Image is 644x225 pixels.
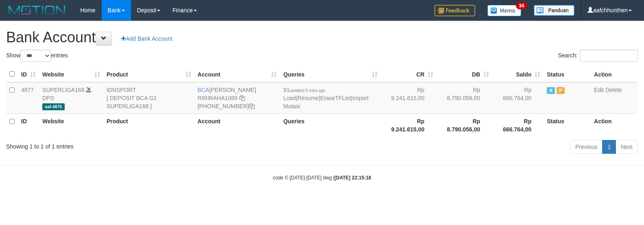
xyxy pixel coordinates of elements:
[239,95,245,101] a: Copy RIRIRAHA1089 to clipboard
[602,140,616,154] a: 1
[39,66,103,82] th: Website: activate to sort column ascending
[194,114,280,137] th: Account
[334,175,371,181] strong: [DATE] 22:15:18
[591,66,638,82] th: Action
[103,66,194,82] th: Product: activate to sort column ascending
[280,66,381,82] th: Queries: activate to sort column ascending
[487,5,522,16] img: Button%20Memo.svg
[18,114,39,137] th: ID
[116,32,177,46] a: Add Bank Account
[580,50,638,62] input: Search:
[194,66,280,82] th: Account: activate to sort column ascending
[198,87,210,93] span: BCA
[18,82,39,114] td: 4877
[492,82,544,114] td: Rp 666.764,00
[381,66,437,82] th: CR: activate to sort column ascending
[492,66,544,82] th: Saldo: activate to sort column ascending
[103,114,194,137] th: Product
[516,2,527,9] span: 34
[6,50,68,62] label: Show entries
[297,95,319,101] a: Resume
[434,5,475,16] img: Feedback.jpg
[6,4,68,16] img: MOTION_logo.png
[437,114,492,137] th: Rp 8.790.056,00
[544,66,591,82] th: Status
[249,103,255,109] a: Copy 4062281611 to clipboard
[42,87,85,93] a: SUPERLIGA168
[437,66,492,82] th: DB: activate to sort column ascending
[616,140,638,154] a: Next
[273,175,371,181] small: code © [DATE]-[DATE] dwg |
[381,82,437,114] td: Rp 9.241.615,00
[558,50,638,62] label: Search:
[283,87,325,93] span: 91
[42,103,65,110] span: aaf-4875
[280,114,381,137] th: Queries
[591,114,638,137] th: Action
[20,50,51,62] select: Showentries
[547,87,555,94] span: Active
[534,5,574,16] img: panduan.png
[437,82,492,114] td: Rp 8.790.056,00
[570,140,603,154] a: Previous
[381,114,437,137] th: Rp 9.241.615,00
[6,29,638,46] h1: Bank Account
[283,87,368,109] span: | | |
[320,95,351,101] a: EraseTFList
[18,66,39,82] th: ID: activate to sort column ascending
[492,114,544,137] th: Rp 666.764,00
[283,95,368,109] a: Import Mutasi
[6,139,262,151] div: Showing 1 to 1 of 1 entries
[594,87,604,93] a: Edit
[39,114,103,137] th: Website
[194,82,280,114] td: [PERSON_NAME] [PHONE_NUMBER]
[605,87,622,93] a: Delete
[283,95,296,101] a: Load
[39,82,103,114] td: DPS
[290,88,325,93] span: updated 5 mins ago
[198,95,238,101] a: RIRIRAHA1089
[544,114,591,137] th: Status
[557,87,565,94] span: Paused
[103,82,194,114] td: IDNSPORT [ DEPOSIT BCA G1 SUPERLIGA168 ]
